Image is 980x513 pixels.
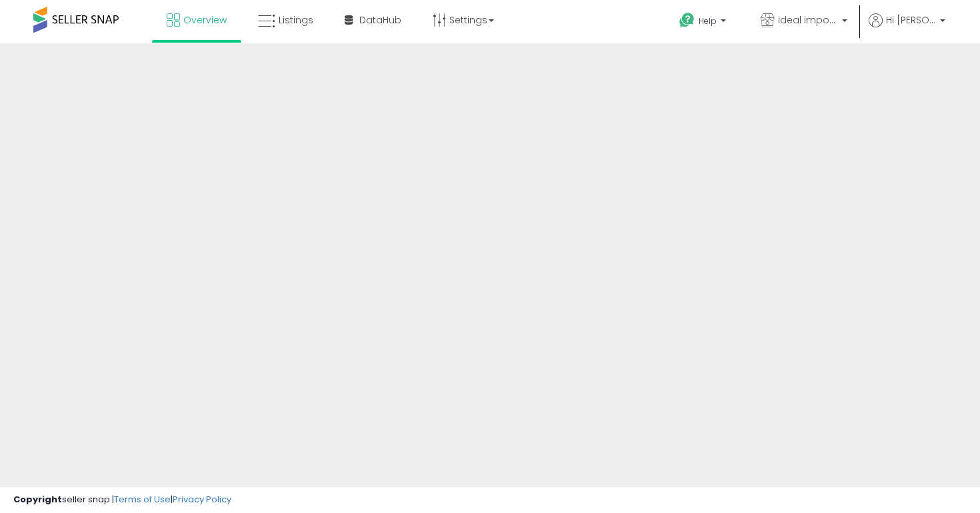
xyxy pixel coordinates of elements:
span: Help [699,15,717,27]
span: ideal importers [778,13,838,27]
span: Overview [183,13,227,27]
a: Terms of Use [114,493,171,506]
span: DataHub [359,13,401,27]
div: seller snap | | [13,494,231,506]
a: Hi [PERSON_NAME] [869,13,945,43]
span: Listings [279,13,313,27]
a: Help [669,2,739,43]
i: Get Help [679,12,695,29]
span: Hi [PERSON_NAME] [886,13,936,27]
a: Privacy Policy [173,493,231,506]
strong: Copyright [13,493,62,506]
